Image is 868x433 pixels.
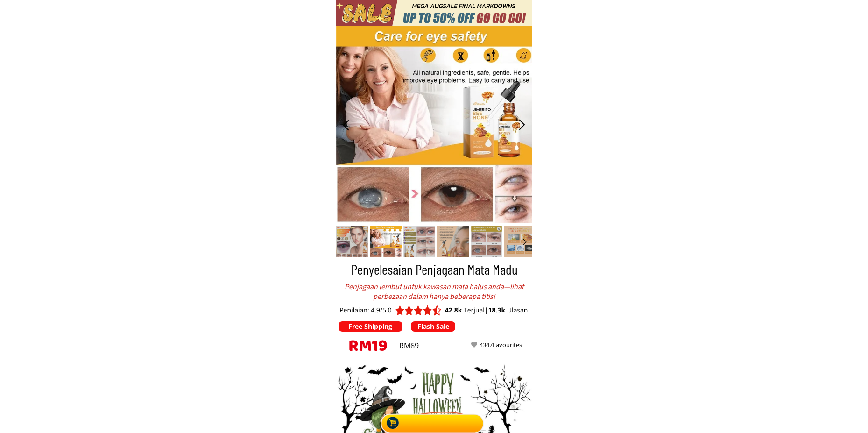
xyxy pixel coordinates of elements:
h3: Penyelesaian Penjagaan Mata Madu [339,259,530,280]
p: Flash Sale [411,321,455,332]
div: 4347Favourites [480,340,532,350]
div: RM69 [399,340,440,352]
p: Free Shipping [339,321,402,332]
h3: RM19 [348,334,406,362]
div: Penjagaan lembut untuk kawasan mata halus anda—lihat perbezaan dalam hanya beberapa titis! [343,282,525,301]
